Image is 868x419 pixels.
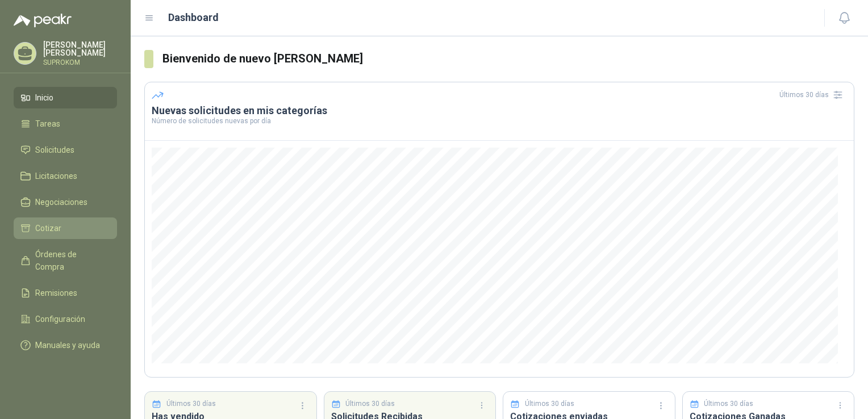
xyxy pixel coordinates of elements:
div: Últimos 30 días [779,86,847,104]
h3: Nuevas solicitudes en mis categorías [152,104,847,118]
img: Logo peakr [14,14,72,27]
span: Configuración [35,313,85,325]
p: Últimos 30 días [525,399,574,409]
p: Últimos 30 días [166,399,216,409]
span: Negociaciones [35,196,87,208]
span: Inicio [35,91,53,104]
a: Inicio [14,87,117,108]
span: Órdenes de Compra [35,248,106,273]
a: Negociaciones [14,191,117,213]
p: Últimos 30 días [704,399,753,409]
h3: Bienvenido de nuevo [PERSON_NAME] [162,50,854,68]
a: Cotizar [14,217,117,239]
a: Manuales y ayuda [14,334,117,356]
a: Configuración [14,308,117,330]
span: Licitaciones [35,170,77,182]
p: SUPROKOM [43,59,117,66]
a: Tareas [14,113,117,135]
a: Órdenes de Compra [14,244,117,278]
h1: Dashboard [168,10,219,26]
span: Cotizar [35,222,61,234]
p: [PERSON_NAME] [PERSON_NAME] [43,41,117,57]
a: Remisiones [14,282,117,304]
span: Solicitudes [35,144,74,156]
p: Número de solicitudes nuevas por día [152,118,847,124]
a: Licitaciones [14,165,117,187]
p: Últimos 30 días [345,399,395,409]
a: Solicitudes [14,139,117,161]
span: Tareas [35,118,60,130]
span: Remisiones [35,287,77,299]
span: Manuales y ayuda [35,339,100,351]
